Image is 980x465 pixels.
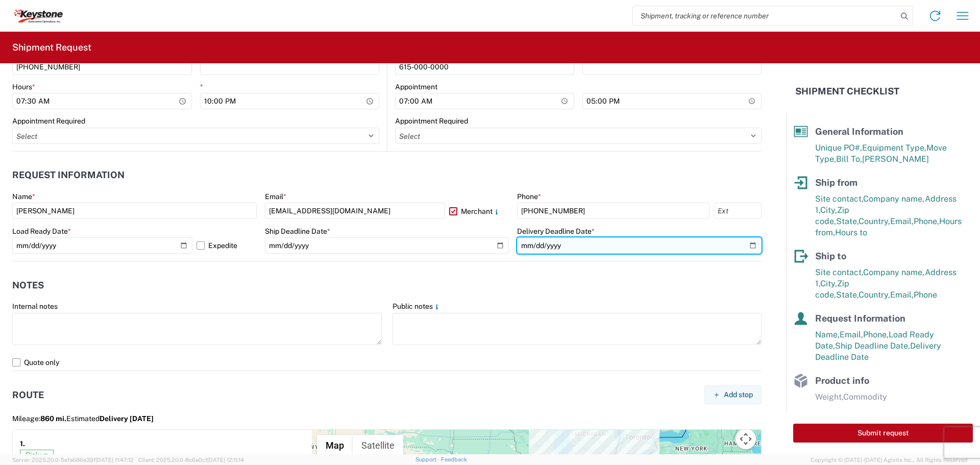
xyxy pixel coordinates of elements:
[197,237,257,254] label: Expedite
[815,313,905,324] span: Request Information
[836,216,859,226] span: State,
[835,228,867,237] span: Hours to
[890,216,914,226] span: Email,
[265,227,330,236] label: Ship Deadline Date
[795,85,899,97] h2: Shipment Checklist
[12,192,35,201] label: Name
[12,302,58,311] label: Internal notes
[820,279,837,288] span: City,
[265,192,286,201] label: Email
[207,457,244,463] span: [DATE] 12:11:14
[815,375,869,386] span: Product info
[12,390,44,400] h2: Route
[914,290,937,300] span: Phone
[840,330,863,339] span: Email,
[714,203,762,219] input: Ext
[815,126,903,137] span: General Information
[793,424,973,443] button: Submit request
[862,143,926,153] span: Equipment Type,
[859,216,890,226] span: Country,
[40,414,66,423] span: 860 mi.
[393,302,441,311] label: Public notes
[836,290,859,300] span: State,
[12,82,35,91] label: Hours
[836,154,862,164] span: Bill To,
[138,457,244,463] span: Client: 2025.20.0-8c6e0cf
[724,390,753,400] span: Add stop
[835,341,910,351] span: Ship Deadline Date,
[317,435,353,455] button: Show street map
[859,290,890,300] span: Country,
[811,455,968,464] span: Copyright © [DATE]-[DATE] Agistix Inc., All Rights Reserved
[415,456,441,462] a: Support
[517,192,541,201] label: Phone
[12,170,125,180] h2: Request Information
[820,205,837,215] span: City,
[12,280,44,290] h2: Notes
[395,82,437,91] label: Appointment
[890,290,914,300] span: Email,
[12,457,134,463] span: Server: 2025.20.0-5efa686e39f
[66,414,154,423] span: Estimated
[815,251,846,261] span: Ship to
[353,435,403,455] button: Show satellite imagery
[815,330,840,339] span: Name,
[863,330,889,339] span: Phone,
[914,216,939,226] span: Phone,
[815,267,863,277] span: Site contact,
[95,457,134,463] span: [DATE] 11:47:12
[395,116,468,126] label: Appointment Required
[815,143,862,153] span: Unique PO#,
[20,450,54,460] span: Pickup
[441,456,467,462] a: Feedback
[862,154,929,164] span: [PERSON_NAME]
[633,6,897,26] input: Shipment, tracking or reference number
[815,177,857,188] span: Ship from
[815,194,863,204] span: Site contact,
[843,392,887,402] span: Commodity
[863,194,925,204] span: Company name,
[517,227,595,236] label: Delivery Deadline Date
[20,437,25,450] strong: 1.
[12,414,66,423] span: Mileage:
[12,354,762,371] label: Quote only
[449,203,509,219] label: Merchant
[863,267,925,277] span: Company name,
[100,414,154,423] span: Delivery [DATE]
[12,116,85,126] label: Appointment Required
[736,429,756,449] button: Map camera controls
[12,227,71,236] label: Load Ready Date
[815,392,843,402] span: Weight,
[12,41,91,54] h2: Shipment Request
[704,385,762,404] button: Add stop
